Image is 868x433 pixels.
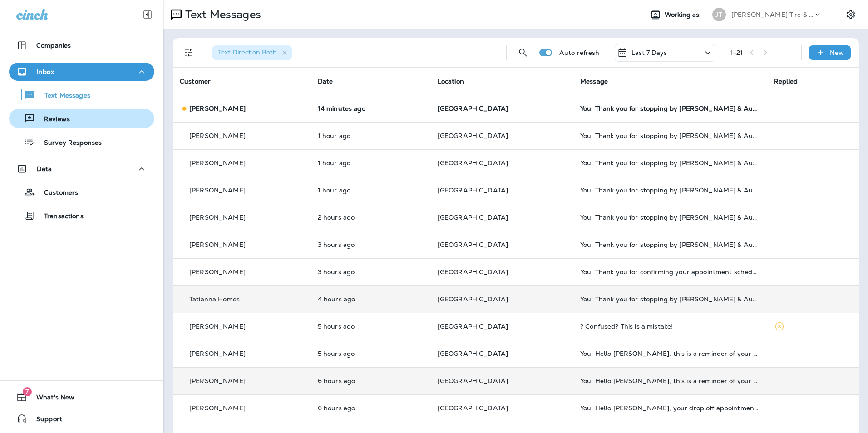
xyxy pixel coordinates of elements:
button: Data [9,160,154,178]
p: Sep 18, 2025 10:58 AM [318,295,423,303]
button: 7What's New [9,388,154,406]
div: You: Thank you for stopping by Jensen Tire & Auto - West Dodge Road. Please take 30 seconds to le... [580,105,759,112]
button: Reviews [9,109,154,128]
span: What's New [27,394,74,404]
p: [PERSON_NAME] Tire & Auto [731,11,813,18]
div: Text Direction:Both [212,45,292,60]
button: Settings [843,6,859,23]
p: Survey Responses [35,139,102,148]
div: You: Thank you for stopping by Jensen Tire & Auto - West Dodge Road. Please take 30 seconds to le... [580,132,759,139]
p: Sep 18, 2025 02:59 PM [318,105,423,112]
span: [GEOGRAPHIC_DATA] [438,159,508,167]
div: JT [712,8,726,21]
button: Collapse Sidebar [135,5,160,24]
button: Search Messages [514,44,532,62]
span: [GEOGRAPHIC_DATA] [438,213,508,221]
button: Inbox [9,63,154,81]
p: [PERSON_NAME] [189,323,246,330]
p: [PERSON_NAME] [189,350,246,357]
span: [GEOGRAPHIC_DATA] [438,349,508,358]
div: You: Hello Chris, your drop off appointment at Jensen Tire & Auto is tomorrow. Reschedule? Call +... [580,404,759,412]
p: Sep 18, 2025 02:00 PM [318,132,423,139]
p: Sep 18, 2025 11:58 AM [318,241,423,248]
span: Support [27,415,62,426]
span: [GEOGRAPHIC_DATA] [438,268,508,276]
p: [PERSON_NAME] [189,241,246,248]
span: Location [438,77,464,85]
p: Sep 18, 2025 10:12 AM [318,323,423,330]
p: Text Messages [35,92,90,100]
button: Transactions [9,206,154,225]
p: Transactions [35,212,84,221]
p: Last 7 Days [631,49,667,56]
p: Sep 18, 2025 12:58 PM [318,214,423,221]
button: Survey Responses [9,133,154,152]
div: You: Thank you for stopping by Jensen Tire & Auto - West Dodge Road. Please take 30 seconds to le... [580,214,759,221]
p: Sep 18, 2025 09:47 AM [318,350,423,357]
span: [GEOGRAPHIC_DATA] [438,377,508,385]
p: Reviews [35,115,70,124]
button: Filters [180,44,198,62]
span: Replied [774,77,798,85]
p: Sep 18, 2025 09:00 AM [318,404,423,412]
div: You: Hello Andy, this is a reminder of your scheduled appointment set for 09/19/2025 10:00 AM at ... [580,350,759,357]
div: You: Thank you for stopping by Jensen Tire & Auto - West Dodge Road. Please take 30 seconds to le... [580,187,759,194]
p: Sep 18, 2025 01:59 PM [318,159,423,167]
button: Support [9,410,154,428]
div: You: Thank you for stopping by Jensen Tire & Auto - West Dodge Road. Please take 30 seconds to le... [580,241,759,248]
span: [GEOGRAPHIC_DATA] [438,186,508,194]
div: You: Thank you for stopping by Jensen Tire & Auto - West Dodge Road. Please take 30 seconds to le... [580,159,759,167]
p: [PERSON_NAME] [189,159,246,167]
div: You: Thank you for stopping by Jensen Tire & Auto - West Dodge Road. Please take 30 seconds to le... [580,295,759,303]
span: [GEOGRAPHIC_DATA] [438,241,508,249]
p: [PERSON_NAME] [189,268,246,276]
p: [PERSON_NAME] [189,214,246,221]
p: [PERSON_NAME] [189,105,246,112]
span: [GEOGRAPHIC_DATA] [438,104,508,113]
button: Companies [9,36,154,54]
div: 1 - 21 [730,49,743,56]
div: You: Thank you for confirming your appointment scheduled for 09/19/2025 12:00 PM with West Dodge ... [580,268,759,276]
span: [GEOGRAPHIC_DATA] [438,132,508,140]
p: [PERSON_NAME] [189,132,246,139]
span: Date [318,77,333,85]
p: Customers [35,189,78,197]
div: You: Hello Shirley, this is a reminder of your scheduled appointment set for 09/19/2025 8:00 AM a... [580,377,759,384]
span: [GEOGRAPHIC_DATA] [438,322,508,330]
p: Sep 18, 2025 11:48 AM [318,268,423,276]
div: ? Confused? This is a mistake! [580,323,759,330]
p: [PERSON_NAME] [189,187,246,194]
p: [PERSON_NAME] [189,377,246,384]
p: Text Messages [182,8,261,21]
p: Inbox [37,68,54,75]
p: Tatianna Homes [189,295,240,303]
p: Auto refresh [559,49,600,56]
button: Customers [9,182,154,202]
span: Customer [180,77,211,85]
p: Companies [36,42,71,49]
p: [PERSON_NAME] [189,404,246,412]
span: Working as: [665,11,703,19]
span: [GEOGRAPHIC_DATA] [438,404,508,412]
span: 7 [23,387,32,396]
span: [GEOGRAPHIC_DATA] [438,295,508,303]
span: Text Direction : Both [218,48,277,56]
p: Data [37,165,52,172]
span: Message [580,77,608,85]
p: New [830,49,844,56]
p: Sep 18, 2025 01:58 PM [318,187,423,194]
button: Text Messages [9,85,154,104]
p: Sep 18, 2025 09:01 AM [318,377,423,384]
